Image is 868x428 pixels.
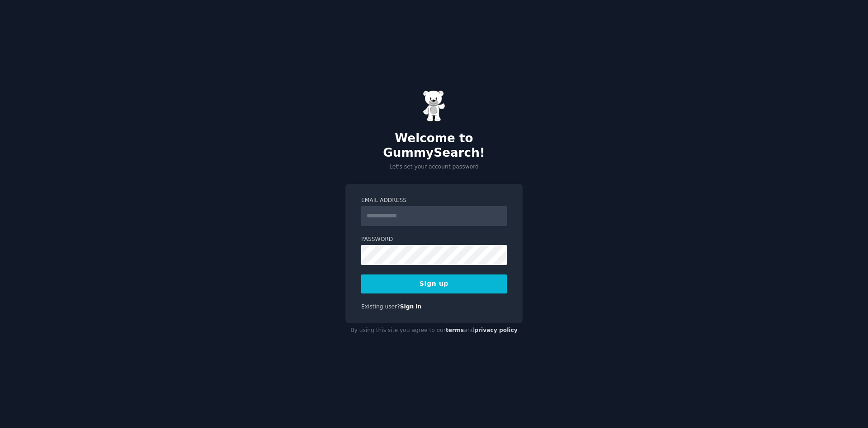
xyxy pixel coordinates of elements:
div: By using this site you agree to our and [345,323,523,338]
img: Gummy Bear [423,90,445,122]
a: terms [446,327,464,333]
p: Let's set your account password [345,163,523,171]
label: Password [361,236,507,244]
label: Email Address [361,197,507,205]
a: privacy policy [474,327,518,333]
a: Sign in [400,303,422,310]
h2: Welcome to GummySearch! [345,131,523,160]
span: Existing user? [361,303,400,310]
button: Sign up [361,274,507,293]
